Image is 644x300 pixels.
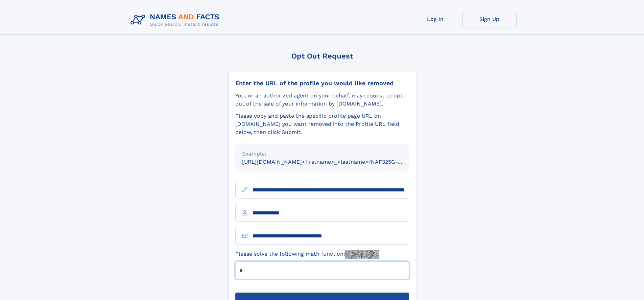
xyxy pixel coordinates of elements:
[235,250,379,259] label: Please solve the following math function:
[462,11,517,27] a: Sign Up
[242,150,402,158] div: Example:
[228,52,416,60] div: Opt Out Request
[235,79,409,87] div: Enter the URL of the profile you would like removed
[408,11,462,27] a: Log In
[235,92,409,108] div: You, or an authorized agent on your behalf, may request to opt-out of the sale of your informatio...
[128,11,225,29] img: Logo Names and Facts
[235,112,409,136] div: Please copy and paste the specific profile page URL on [DOMAIN_NAME] you want removed into the Pr...
[242,159,422,165] small: [URL][DOMAIN_NAME]<firstname>_<lastname>/NAF325G-xxxxxxxx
